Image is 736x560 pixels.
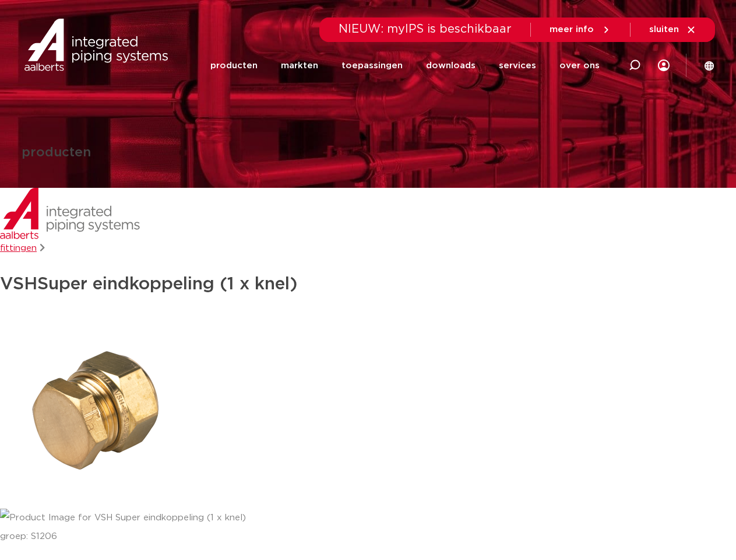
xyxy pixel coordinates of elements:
[22,146,91,160] h1: producten
[426,43,476,88] a: downloads
[341,43,403,88] a: toepassingen
[339,23,512,35] span: NIEUW: myIPS is beschikbaar
[281,43,318,88] a: markten
[499,43,536,88] a: services
[649,25,679,34] span: sluiten
[550,25,594,34] span: meer info
[649,24,696,35] a: sluiten
[210,43,258,88] a: producten
[559,43,600,88] a: over ons
[210,43,600,88] nav: Menu
[550,24,611,35] a: meer info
